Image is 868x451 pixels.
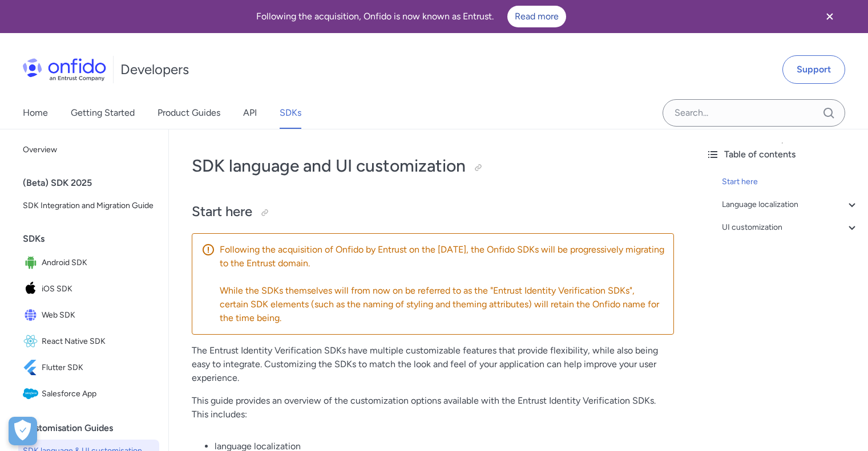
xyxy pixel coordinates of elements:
img: IconiOS SDK [23,281,42,297]
img: IconFlutter SDK [23,360,42,376]
p: The Entrust Identity Verification SDKs have multiple customizable features that provide flexibili... [192,344,674,385]
button: Open Preferences [9,417,37,445]
span: SDK Integration and Migration Guide [23,199,155,213]
a: Read more [507,6,566,27]
a: SDKs [280,97,301,129]
div: (Beta) SDK 2025 [23,172,164,194]
a: Start here [722,175,859,189]
h1: Developers [120,60,189,79]
img: IconAndroid SDK [23,255,42,271]
div: Customisation Guides [23,417,164,440]
a: Overview [18,139,159,161]
span: Salesforce App [42,386,155,402]
span: React Native SDK [42,334,155,350]
a: Support [782,55,845,84]
div: Table of contents [706,148,859,161]
h1: SDK language and UI customization [192,155,674,177]
span: Android SDK [42,255,155,271]
a: Getting Started [71,97,135,129]
a: Product Guides [158,97,220,129]
div: Following the acquisition, Onfido is now known as Entrust. [14,6,809,27]
a: IconFlutter SDKFlutter SDK [18,355,159,380]
a: IconSalesforce AppSalesforce App [18,381,159,407]
a: Home [23,97,48,129]
p: This guide provides an overview of the customization options available with the Entrust Identity ... [192,394,674,421]
span: iOS SDK [42,281,155,297]
a: IconReact Native SDKReact Native SDK [18,329,159,354]
svg: Close banner [823,10,837,23]
img: IconSalesforce App [23,386,42,402]
span: Flutter SDK [42,360,155,376]
h2: Start here [192,202,674,222]
a: UI customization [722,221,859,234]
img: IconWeb SDK [23,307,42,323]
a: API [243,97,257,129]
div: Cookie Preferences [9,417,37,445]
button: Close banner [809,2,851,31]
div: SDKs [23,227,164,250]
span: Overview [23,143,155,157]
a: SDK Integration and Migration Guide [18,194,159,217]
input: Onfido search input field [663,99,845,127]
p: Following the acquisition of Onfido by Entrust on the [DATE], the Onfido SDKs will be progressive... [220,243,664,270]
a: IconiOS SDKiOS SDK [18,277,159,302]
img: Onfido Logo [23,58,106,81]
span: Web SDK [42,307,155,323]
a: IconAndroid SDKAndroid SDK [18,250,159,275]
a: IconWeb SDKWeb SDK [18,303,159,328]
a: Language localization [722,198,859,212]
img: IconReact Native SDK [23,334,42,350]
p: While the SDKs themselves will from now on be referred to as the "Entrust Identity Verification S... [220,284,664,325]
